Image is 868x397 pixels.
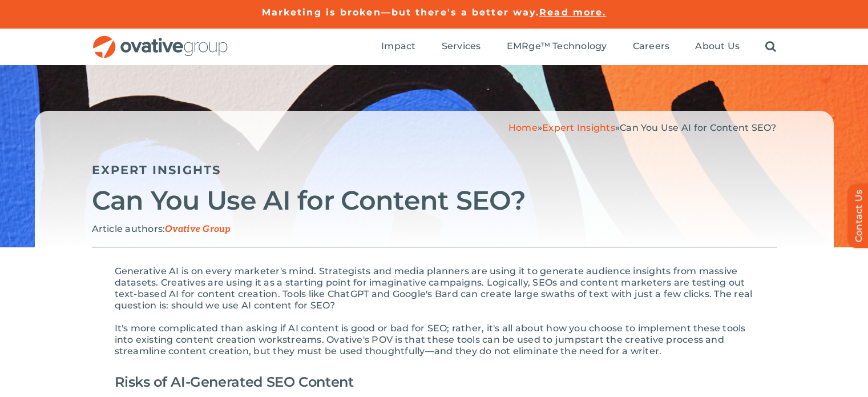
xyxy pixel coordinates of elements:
a: Services [442,41,481,53]
span: Ovative Group [165,224,231,235]
nav: Menu [381,29,776,65]
span: About Us [695,41,740,52]
a: Careers [633,41,670,53]
a: Read more. [539,7,606,18]
a: Home [508,122,538,133]
p: It's more complicated than asking if AI content is good or bad for SEO; rather, it's all about ho... [115,323,754,357]
h2: Risks of AI-Generated SEO Content [115,368,754,396]
a: EMRge™ Technology [507,41,607,53]
span: Careers [633,41,670,52]
p: Generative AI is on every marketer's mind. Strategists and media planners are using it to generat... [115,266,754,311]
span: Can You Use AI for Content SEO? [620,122,776,133]
a: Expert Insights [542,122,615,133]
a: About Us [695,41,740,53]
a: Search [765,41,776,53]
h2: Can You Use AI for Content SEO? [92,186,777,215]
span: Services [442,41,481,52]
span: » » [508,122,777,133]
a: Impact [381,41,415,53]
span: EMRge™ Technology [507,41,607,52]
a: OG_Full_horizontal_RGB [92,34,229,45]
a: Expert Insights [92,163,221,177]
a: Marketing is broken—but there's a better way. [262,7,540,18]
p: Article authors: [92,223,777,235]
span: Impact [381,41,415,52]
